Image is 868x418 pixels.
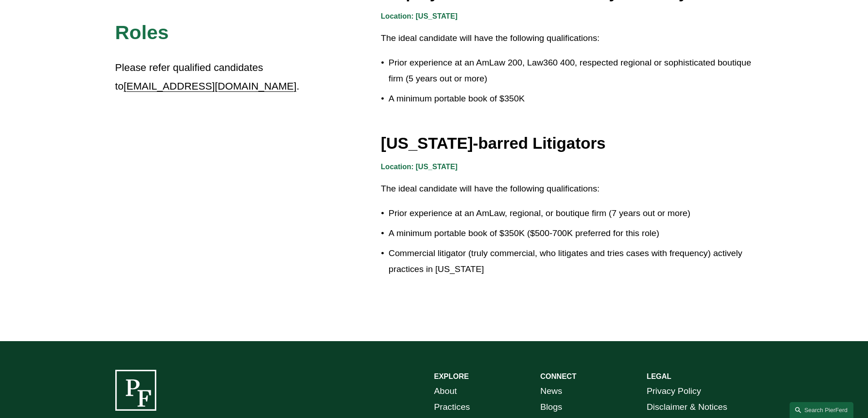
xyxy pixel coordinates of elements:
a: Disclaimer & Notices [647,399,727,415]
a: About [434,383,457,399]
strong: EXPLORE [434,373,469,380]
p: Please refer qualified candidates to . [115,59,301,96]
p: Prior experience at an AmLaw 200, Law360 400, respected regional or sophisticated boutique firm (... [389,55,753,86]
a: Privacy Policy [647,383,701,399]
h3: [US_STATE]-barred Litigators [381,133,753,153]
a: Search this site [790,402,853,418]
p: A minimum portable book of $350K [389,91,753,107]
strong: LEGAL [647,373,671,380]
strong: CONNECT [540,373,576,380]
strong: Location: [US_STATE] [381,12,457,20]
a: News [540,383,562,399]
a: Blogs [540,399,562,415]
p: The ideal candidate will have the following qualifications: [381,30,753,46]
span: Roles [115,21,169,43]
p: A minimum portable book of $350K ($500-700K preferred for this role) [389,226,753,242]
p: The ideal candidate will have the following qualifications: [381,181,753,197]
p: Commercial litigator (truly commercial, who litigates and tries cases with frequency) actively pr... [389,246,753,277]
strong: Location: [US_STATE] [381,163,457,171]
a: [EMAIL_ADDRESS][DOMAIN_NAME] [123,81,296,92]
a: Practices [434,399,470,415]
p: Prior experience at an AmLaw, regional, or boutique firm (7 years out or more) [389,206,753,222]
